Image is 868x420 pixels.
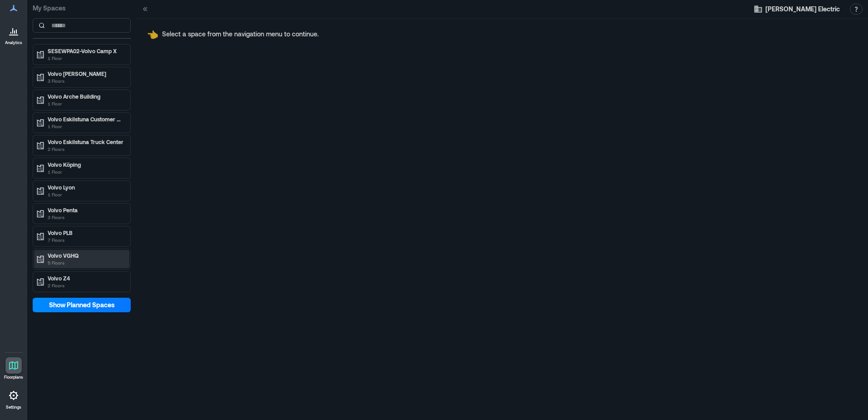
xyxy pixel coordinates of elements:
p: Volvo Z4 [48,275,124,282]
p: Volvo Arche Building [48,93,124,100]
p: Floorplans [4,375,23,380]
p: Volvo Köping [48,161,124,168]
p: 1 Floor [48,191,124,198]
p: Volvo [PERSON_NAME] [48,70,124,77]
p: Select a space from the navigation menu to continue. [162,30,319,39]
span: pointing left [147,29,158,40]
p: 2 Floors [48,145,124,153]
p: Volvo Lyon [48,184,124,191]
p: 1 Floor [48,168,124,175]
p: Analytics [5,40,22,45]
p: My Spaces [33,4,131,13]
p: Volvo Penta [48,206,124,214]
p: Volvo Eskilstuna Customer Center [48,115,124,123]
p: 5 Floors [48,259,124,266]
span: Show Planned Spaces [49,300,115,310]
p: Volvo Eskilstuna Truck Center [48,138,124,145]
a: Analytics [2,20,25,48]
p: Settings [6,405,21,410]
p: 2 Floors [48,282,124,289]
p: 3 Floors [48,214,124,221]
button: Show Planned Spaces [33,298,131,312]
p: 1 Floor [48,100,124,107]
a: Floorplans [1,355,26,383]
p: Volvo PLB [48,229,124,236]
p: 1 Floor [48,123,124,130]
p: Volvo VGHQ [48,252,124,259]
button: [PERSON_NAME] Electric [751,2,843,16]
p: 3 Floors [48,77,124,85]
span: [PERSON_NAME] Electric [765,5,840,14]
p: 7 Floors [48,236,124,244]
p: SESEWPA02-Volvo Camp X [48,47,124,55]
a: Settings [3,385,25,413]
p: 1 Floor [48,55,124,62]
